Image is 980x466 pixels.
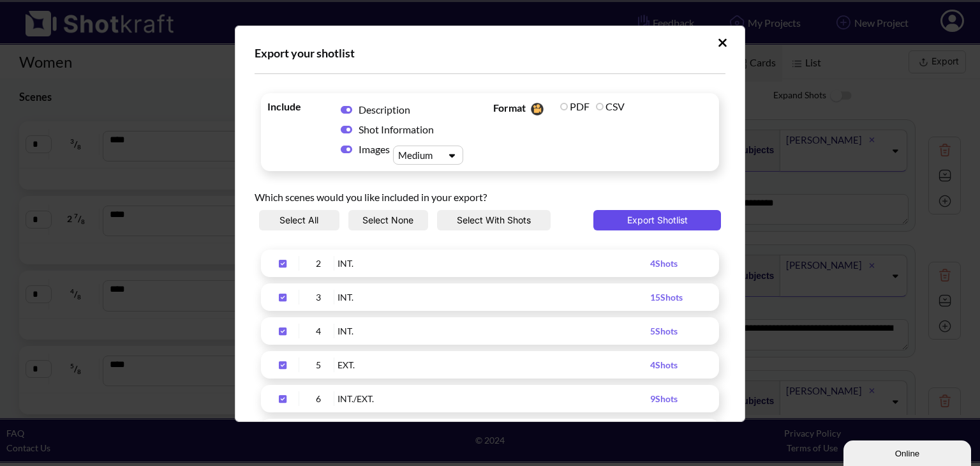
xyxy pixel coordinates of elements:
[235,26,745,422] div: Upload Script
[359,123,434,135] span: Shot Information
[650,258,678,269] span: 4 Shots
[493,100,557,119] span: Format
[593,210,721,230] button: Export Shotlist
[302,256,334,271] div: 2
[267,100,331,113] span: Include
[650,326,678,336] span: 5 Shots
[338,256,650,271] div: INT.
[650,292,683,303] span: 15 Shots
[437,210,551,230] button: Select With Shots
[338,391,650,406] div: INT./EXT.
[650,359,678,370] span: 4 Shots
[843,438,974,466] iframe: chat widget
[302,391,334,406] div: 6
[338,357,650,372] div: EXT.
[259,210,339,230] button: Select All
[302,357,334,372] div: 5
[650,393,678,404] span: 9 Shots
[359,142,393,156] span: Images
[560,100,590,112] label: PDF
[338,290,650,304] div: INT.
[302,290,334,304] div: 3
[255,177,725,210] div: Which scenes would you like included in your export?
[359,103,410,116] span: Description
[528,100,546,119] img: Camera Icon
[596,100,625,112] label: CSV
[255,45,725,61] div: Export your shotlist
[338,324,650,338] div: INT.
[348,210,429,230] button: Select None
[302,324,334,338] div: 4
